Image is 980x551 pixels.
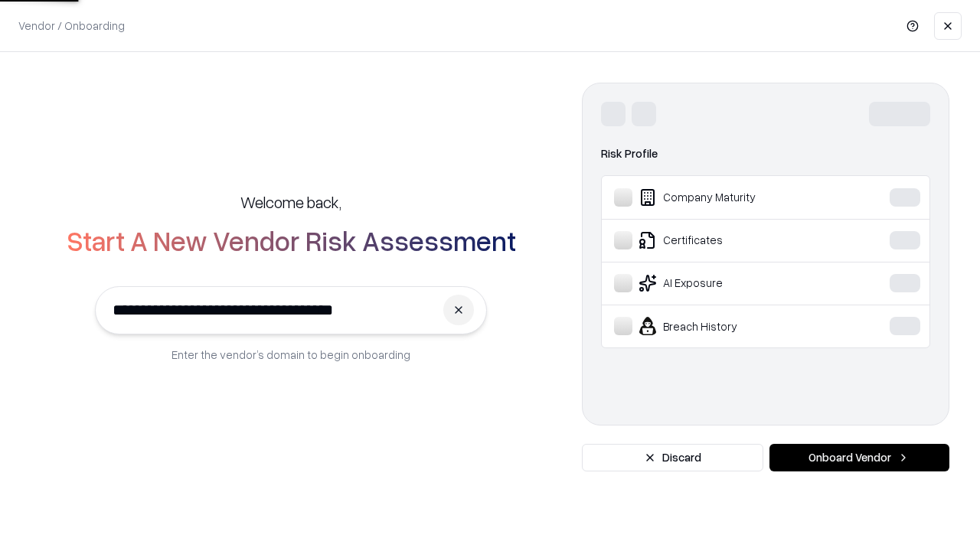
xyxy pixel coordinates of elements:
button: Onboard Vendor [769,444,949,471]
div: Certificates [614,231,843,249]
div: Risk Profile [601,145,930,163]
p: Vendor / Onboarding [18,18,125,34]
h5: Welcome back, [240,191,341,213]
h2: Start A New Vendor Risk Assessment [67,225,516,256]
button: Discard [582,444,763,471]
p: Enter the vendor’s domain to begin onboarding [171,347,410,363]
div: AI Exposure [614,274,843,292]
div: Breach History [614,317,843,335]
div: Company Maturity [614,188,843,207]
